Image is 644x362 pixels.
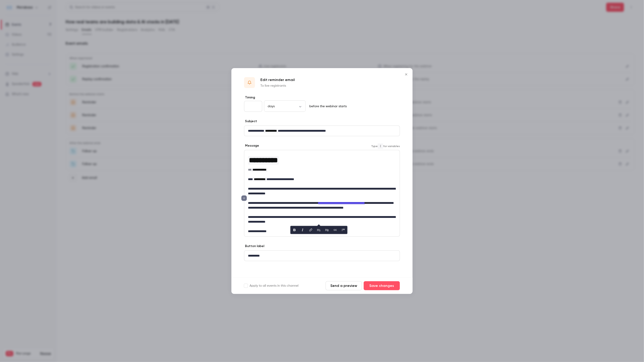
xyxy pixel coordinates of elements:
[244,119,257,124] label: Subject
[378,143,383,149] code: {
[244,251,400,261] div: editor
[326,281,362,290] button: Send a preview
[340,226,347,233] button: blockquote
[260,83,295,88] p: To live registrants
[264,104,306,109] div: days
[291,226,298,233] button: bold
[307,226,314,233] button: link
[244,95,400,100] label: Timing
[364,281,400,290] button: Save changes
[371,143,400,149] span: Type for variables
[260,77,295,83] p: Edit reminder email
[244,244,264,248] label: Button label
[244,126,400,136] div: editor
[308,104,347,109] p: before the webinar starts
[244,143,259,148] label: Message
[402,70,411,79] button: Close
[244,150,400,236] div: editor
[299,226,306,233] button: italic
[244,283,298,288] label: Apply to all events in this channel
